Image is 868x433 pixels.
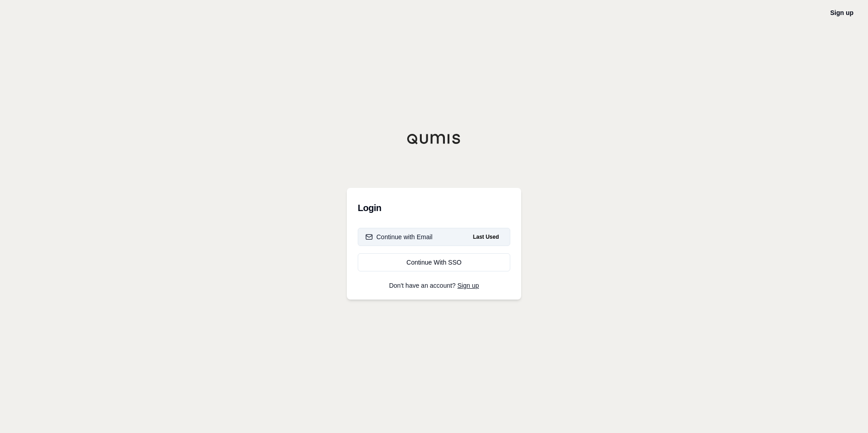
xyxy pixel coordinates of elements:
[830,9,853,16] a: Sign up
[365,232,433,241] div: Continue with Email
[358,253,510,271] a: Continue With SSO
[407,133,461,144] img: Qumis
[358,199,510,217] h3: Login
[458,282,479,289] a: Sign up
[469,231,503,242] span: Last Used
[365,258,503,267] div: Continue With SSO
[358,282,510,289] p: Don't have an account?
[358,228,510,246] button: Continue with EmailLast Used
